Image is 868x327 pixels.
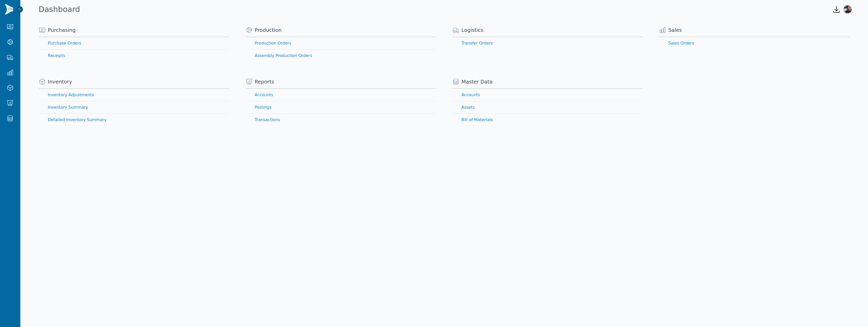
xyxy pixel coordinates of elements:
[452,37,643,49] a: Transfer Orders
[39,37,229,49] a: Purchase Orders
[255,26,282,34] span: Production
[246,114,436,126] a: Transactions
[246,89,436,101] a: Accounts
[659,37,850,49] a: Sales Orders
[668,26,682,34] span: Sales
[246,50,436,62] a: Assembly Production Orders
[39,89,229,101] a: Inventory Adjustments
[452,114,643,126] a: Bill of Materials
[452,101,643,113] a: Assets
[5,4,13,15] img: Finventory
[844,5,852,13] img: Gareth Morales
[39,101,229,113] a: Inventory Summary
[462,78,493,85] span: Master Data
[246,101,436,113] a: Postings
[39,50,229,62] a: Receipts
[39,5,80,14] h1: Dashboard
[48,78,72,85] span: Inventory
[39,114,229,126] a: Detailed Inventory Summary
[462,26,484,34] span: Logistics
[452,89,643,101] a: Accounts
[48,26,75,34] span: Purchasing
[246,37,436,49] a: Production Orders
[255,78,274,85] span: Reports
